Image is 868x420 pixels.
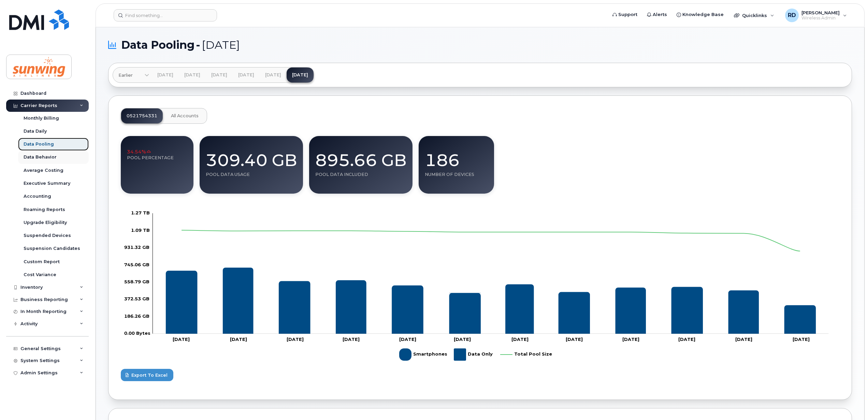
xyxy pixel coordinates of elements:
a: [DATE] [233,67,260,82]
div: 309.40 GB [206,142,297,172]
span: - [196,40,200,50]
tspan: [DATE] [622,336,639,342]
a: [DATE] [206,67,233,82]
tspan: [DATE] [511,336,529,342]
div: 186 [425,142,488,172]
g: 0.00 Bytes [131,210,150,215]
tspan: [DATE] [399,336,416,342]
tspan: [DATE] [735,336,752,342]
div: Pool Percentage [127,155,187,161]
tspan: [DATE] [286,336,303,342]
a: [DATE] [179,67,206,82]
g: 0.00 Bytes [124,244,149,250]
tspan: [DATE] [453,336,471,342]
tspan: 0.00 Bytes [124,330,150,336]
tspan: [DATE] [173,336,190,342]
div: Number of devices [425,172,488,177]
tspan: 186.26 GB [124,313,149,319]
g: Data Only [166,268,816,305]
div: Pool data usage [206,172,297,177]
tspan: [DATE] [793,336,810,342]
g: 0.00 Bytes [124,261,149,267]
g: Smartphones [166,268,816,334]
a: [DATE] [287,67,314,82]
tspan: 1.09 TB [131,227,150,232]
g: 0.00 Bytes [124,279,149,284]
span: 34.54% [127,148,151,155]
g: 0.00 Bytes [124,313,149,319]
g: 0.00 Bytes [131,227,150,232]
a: Export to Excel [121,369,839,381]
tspan: [DATE] [678,336,695,342]
button: Export to Excel [121,369,173,381]
tspan: 372.53 GB [124,296,149,301]
tspan: 745.06 GB [124,261,149,267]
g: Data Only [454,346,493,363]
g: Total Pool Size [500,346,552,363]
tspan: [DATE] [566,336,583,342]
div: 895.66 GB [315,142,406,172]
g: Chart [124,210,829,363]
tspan: 1.27 TB [131,210,150,215]
span: Earlier [118,72,133,78]
span: [DATE] [202,40,240,50]
g: Smartphones [399,346,447,363]
span: All Accounts [171,113,199,119]
tspan: 931.32 GB [124,244,149,250]
tspan: [DATE] [343,336,360,342]
g: 0.00 Bytes [124,296,149,301]
g: Legend [399,346,552,363]
a: [DATE] [152,67,179,82]
tspan: [DATE] [230,336,247,342]
span: Export to Excel [131,372,168,378]
div: Pool data included [315,172,406,177]
a: Earlier [113,67,149,82]
span: Data Pooling [121,40,194,50]
tspan: 558.79 GB [124,279,149,284]
a: [DATE] [260,67,287,82]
